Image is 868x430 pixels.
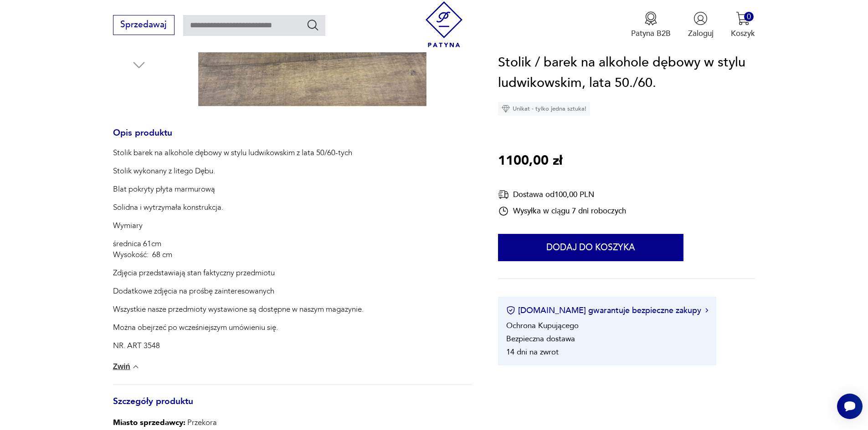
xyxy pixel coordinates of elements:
div: Unikat - tylko jedna sztuka! [498,102,590,116]
img: Ikona koszyka [736,11,750,25]
button: 0Koszyk [731,11,755,39]
img: Ikona dostawy [498,189,509,200]
img: Patyna - sklep z meblami i dekoracjami vintage [421,1,467,47]
div: Wysyłka w ciągu 7 dni roboczych [498,206,626,217]
button: Patyna B2B [631,11,671,39]
div: Dostawa od 100,00 PLN [498,189,626,200]
img: Ikona strzałki w prawo [705,309,708,313]
p: Można obejrzeć po wcześniejszym umówieniu się. [113,322,364,333]
h3: Szczegóły produktu [113,398,472,416]
p: Zdjęcia przedstawiają stan faktyczny przedmiotu [113,268,364,278]
p: Koszyk [731,28,755,39]
img: Ikona certyfikatu [506,306,515,315]
p: Wszystkie nasze przedmioty wystawione są dostępne w naszym magazynie. [113,304,364,315]
button: Sprzedawaj [113,15,175,35]
p: Patyna B2B [631,28,671,39]
p: Przekora [113,416,217,430]
img: Ikonka użytkownika [693,11,708,25]
p: Solidna i wytrzymała konstrukcja. [113,202,364,213]
div: 0 [744,12,754,21]
img: chevron down [131,362,140,371]
p: Wymiary [113,220,364,231]
img: Ikona medalu [644,11,658,25]
p: NR. ART 3548 [113,340,364,351]
li: 14 dni na zwrot [506,347,559,357]
p: Dodatkowe zdjęcia na prośbę zainteresowanych [113,286,364,297]
p: 1100,00 zł [498,151,562,172]
img: Ikona diamentu [502,105,510,113]
button: Szukaj [306,18,319,31]
a: Ikona medaluPatyna B2B [631,11,671,39]
button: Zwiń [113,362,140,371]
h3: Opis produktu [113,130,472,148]
p: Stolik barek na alkohole dębowy w stylu ludwikowskim z lata 50/60-tych [113,147,364,158]
iframe: Smartsupp widget button [837,394,863,419]
button: Dodaj do koszyka [498,234,683,261]
h1: Stolik / barek na alkohole dębowy w stylu ludwikowskim, lata 50./60. [498,52,755,94]
b: Miasto sprzedawcy : [113,417,185,428]
p: Zaloguj [688,28,714,39]
p: Blat pokryty płyta marmurową [113,184,364,195]
button: [DOMAIN_NAME] gwarantuje bezpieczne zakupy [506,305,708,316]
p: średnica 61cm Wysokość: 68 cm [113,238,364,260]
button: Zaloguj [688,11,714,39]
p: Stolik wykonany z litego Dębu. [113,166,364,177]
li: Ochrona Kupującego [506,320,579,331]
li: Bezpieczna dostawa [506,334,575,344]
a: Sprzedawaj [113,22,175,29]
